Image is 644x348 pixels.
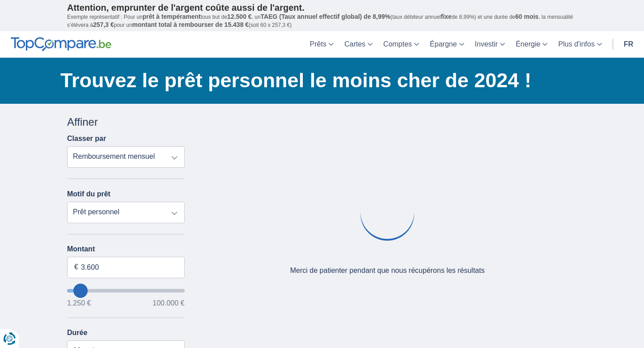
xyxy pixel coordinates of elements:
[60,67,577,94] h1: Trouvez le prêt personnel le moins cher de 2024 !
[470,31,511,58] a: Investir
[515,13,538,20] span: 60 mois
[424,31,470,58] a: Épargne
[67,13,577,29] p: Exemple représentatif : Pour un tous but de , un (taux débiteur annuel de 8,99%) et une durée de ...
[67,135,106,143] label: Classer par
[67,2,577,13] p: Attention, emprunter de l'argent coûte aussi de l'argent.
[143,13,201,20] span: prêt à tempérament
[510,31,553,58] a: Énergie
[67,300,91,307] span: 1.250 €
[378,31,424,58] a: Comptes
[93,21,114,28] span: 257,3 €
[261,13,390,20] span: TAEG (Taux annuel effectif global) de 8,99%
[153,300,184,307] span: 100.000 €
[67,115,185,130] div: Affiner
[67,245,185,253] label: Montant
[441,13,452,20] span: fixe
[339,31,378,58] a: Cartes
[67,329,87,337] label: Durée
[11,37,111,51] img: TopCompare
[619,31,639,58] a: fr
[132,21,249,28] span: montant total à rembourser de 15.438 €
[553,31,607,58] a: Plus d'infos
[67,190,110,198] label: Motif du prêt
[290,266,485,276] div: Merci de patienter pendant que nous récupérons les résultats
[74,262,78,272] span: €
[67,289,185,293] input: wantToBorrow
[305,31,339,58] a: Prêts
[227,13,252,20] span: 12.500 €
